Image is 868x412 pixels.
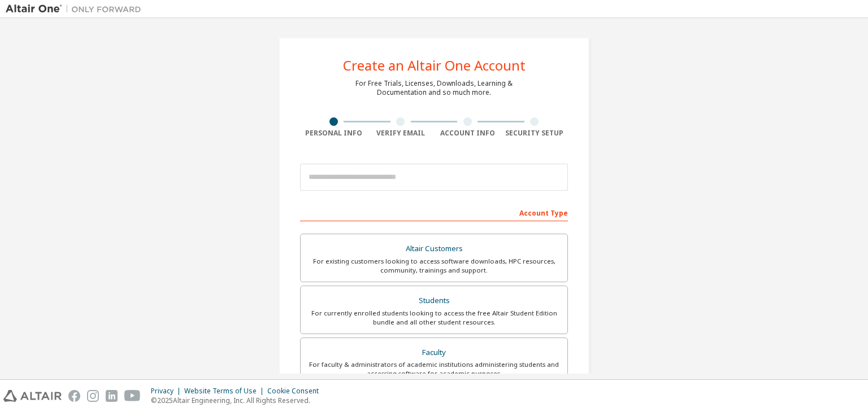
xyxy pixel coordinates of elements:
div: Cookie Consent [267,387,325,396]
img: facebook.svg [68,390,80,402]
div: Security Setup [501,129,568,138]
div: Account Info [434,129,501,138]
div: Website Terms of Use [184,387,267,396]
img: altair_logo.svg [3,390,62,402]
div: Altair Customers [307,241,561,257]
img: instagram.svg [87,390,99,402]
div: For faculty & administrators of academic institutions administering students and accessing softwa... [307,360,561,378]
div: Students [307,293,561,309]
div: For existing customers looking to access software downloads, HPC resources, community, trainings ... [307,257,561,275]
div: Faculty [307,345,561,361]
div: Personal Info [300,129,367,138]
p: © 2025 Altair Engineering, Inc. All Rights Reserved. [151,396,325,405]
img: Altair One [6,3,147,15]
div: Verify Email [367,129,435,138]
div: For Free Trials, Licenses, Downloads, Learning & Documentation and so much more. [355,79,513,97]
div: Privacy [151,387,184,396]
div: Create an Altair One Account [343,59,526,72]
img: youtube.svg [124,390,141,402]
div: For currently enrolled students looking to access the free Altair Student Edition bundle and all ... [307,309,561,327]
div: Account Type [300,203,568,221]
img: linkedin.svg [106,390,118,402]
